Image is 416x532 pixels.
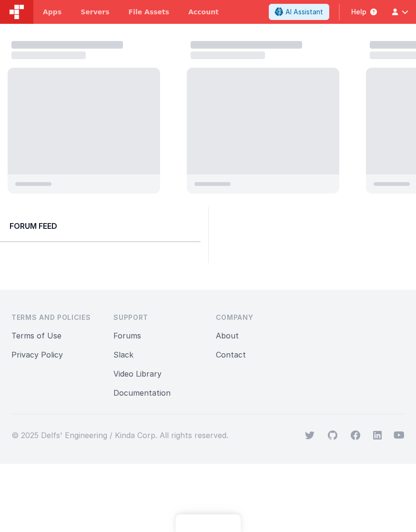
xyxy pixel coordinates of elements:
[113,313,200,322] h3: Support
[10,220,191,232] h2: Forum Feed
[351,7,366,17] span: Help
[11,350,63,359] a: Privacy Policy
[113,350,133,359] a: Slack
[216,349,246,360] button: Contact
[129,7,170,17] span: File Assets
[113,330,141,341] button: Forums
[216,330,239,341] button: About
[43,7,61,17] span: Apps
[216,313,303,322] h3: Company
[81,7,109,17] span: Servers
[285,7,323,17] span: AI Assistant
[11,331,61,340] a: Terms of Use
[216,331,239,340] a: About
[373,430,382,440] svg: viewBox="0 0 24 24" aria-hidden="true">
[113,387,171,399] button: Documentation
[113,368,162,379] button: Video Library
[11,313,98,322] h3: Terms and Policies
[11,430,228,441] p: © 2025 Delfs' Engineering / Kinda Corp. All rights reserved.
[269,4,329,20] button: AI Assistant
[113,349,133,360] button: Slack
